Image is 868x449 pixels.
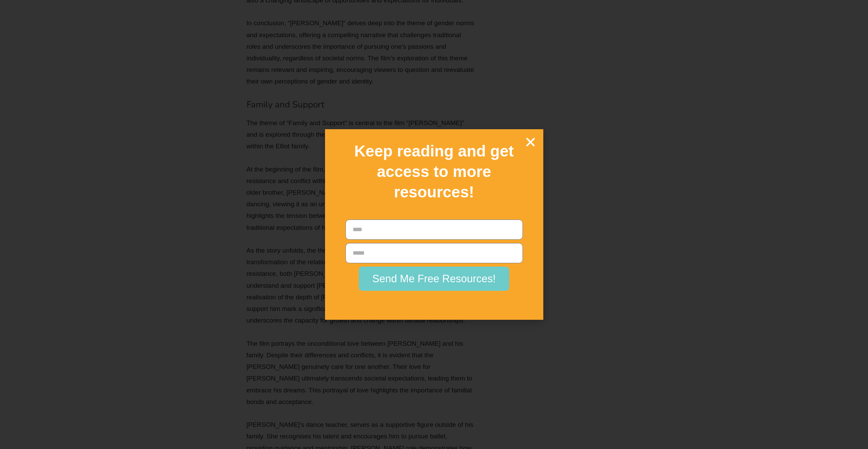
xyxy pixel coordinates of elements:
iframe: Chat Widget [754,372,868,449]
a: Close [525,136,536,148]
button: Send Me Free Resources! [359,267,510,291]
form: New Form [345,220,523,294]
h2: Keep reading and get access to more resources! [337,141,531,202]
span: Send Me Free Resources! [372,273,496,284]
